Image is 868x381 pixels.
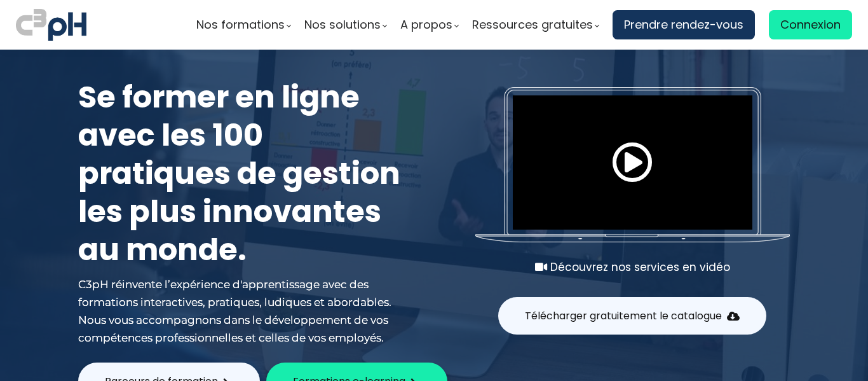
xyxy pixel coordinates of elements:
[196,15,285,34] span: Nos formations
[400,15,452,34] span: A propos
[624,15,743,34] span: Prendre rendez-vous
[78,78,409,269] h1: Se former en ligne avec les 100 pratiques de gestion les plus innovantes au monde.
[498,297,766,335] button: Télécharger gratuitement le catalogue
[613,10,755,39] a: Prendre rendez-vous
[472,15,593,34] span: Ressources gratuites
[16,6,86,43] img: logo C3PH
[769,10,852,39] a: Connexion
[78,275,409,347] div: C3pH réinvente l’expérience d'apprentissage avec des formations interactives, pratiques, ludiques...
[304,15,381,34] span: Nos solutions
[780,15,841,34] span: Connexion
[525,308,722,324] span: Télécharger gratuitement le catalogue
[475,258,790,276] div: Découvrez nos services en vidéo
